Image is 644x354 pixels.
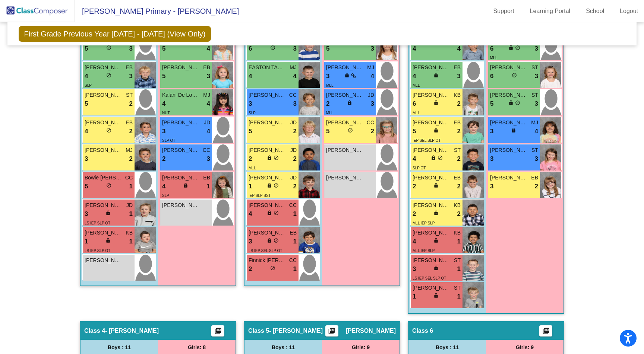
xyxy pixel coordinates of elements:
[535,182,538,191] span: 2
[249,174,286,182] span: [PERSON_NAME]
[326,111,333,115] span: MLL
[289,201,297,209] span: CC
[413,127,416,136] span: 5
[249,111,256,115] span: SLP
[454,146,461,154] span: ST
[413,64,450,71] span: [PERSON_NAME]
[162,146,199,154] span: [PERSON_NAME]
[433,265,439,271] span: lock
[274,210,279,216] span: do_not_disturb_alt
[457,182,461,191] span: 2
[413,119,450,127] span: [PERSON_NAME]
[274,238,279,243] span: do_not_disturb_alt
[412,327,433,335] span: Class 6
[457,209,461,219] span: 2
[457,264,461,274] span: 1
[457,44,461,54] span: 4
[457,71,461,81] span: 3
[454,174,461,182] span: EB
[267,155,272,160] span: lock
[490,91,527,99] span: [PERSON_NAME]
[511,128,516,133] span: lock
[249,91,286,99] span: [PERSON_NAME]
[75,5,239,17] span: [PERSON_NAME] Primary - [PERSON_NAME]
[293,209,297,219] span: 1
[203,91,210,99] span: MJ
[85,154,88,164] span: 3
[249,256,286,264] span: Finnick [PERSON_NAME]
[490,44,493,54] span: 6
[490,71,493,81] span: 6
[249,64,286,71] span: EASTON TAPIA
[413,276,446,280] span: LS IEP SEL SLP OT
[129,154,133,164] span: 2
[413,91,450,99] span: [PERSON_NAME]
[326,99,329,109] span: 2
[535,127,538,136] span: 4
[438,155,443,160] span: do_not_disturb_alt
[203,64,210,71] span: EB
[85,174,122,182] span: Bowie [PERSON_NAME]
[162,91,199,99] span: Kalani De Los [PERSON_NAME]
[524,5,577,17] a: Learning Portal
[249,264,252,274] span: 2
[490,154,493,164] span: 3
[454,201,461,209] span: KB
[274,155,279,160] span: do_not_disturb_alt
[267,238,272,243] span: lock
[293,182,297,191] span: 2
[162,119,199,127] span: [PERSON_NAME]
[129,44,133,54] span: 3
[535,154,538,164] span: 3
[531,174,538,182] span: EB
[326,83,333,87] span: MLL
[267,210,272,216] span: lock
[126,119,133,127] span: EB
[289,256,297,264] span: CC
[413,229,450,237] span: [PERSON_NAME]
[580,5,610,17] a: School
[326,174,363,182] span: [PERSON_NAME]
[162,138,175,143] span: SLP OT
[293,264,297,274] span: 1
[126,201,133,209] span: JD
[413,237,416,246] span: 4
[249,119,286,127] span: [PERSON_NAME]
[105,238,111,243] span: lock
[413,154,416,164] span: 4
[454,91,461,99] span: KB
[85,91,122,99] span: [PERSON_NAME]
[293,71,297,81] span: 4
[211,325,224,337] button: Print Students Details
[490,174,527,182] span: [PERSON_NAME]
[207,182,210,191] span: 1
[207,44,210,54] span: 4
[267,183,272,188] span: lock
[454,64,461,71] span: EB
[129,99,133,109] span: 2
[431,155,436,160] span: lock
[249,229,286,237] span: [PERSON_NAME]
[325,325,338,337] button: Print Students Details
[183,183,188,188] span: lock
[487,5,520,17] a: Support
[126,146,133,154] span: MJ
[249,99,252,109] span: 3
[535,71,538,81] span: 3
[344,73,350,78] span: lock
[433,183,439,188] span: lock
[85,127,88,136] span: 4
[249,201,286,209] span: [PERSON_NAME]
[249,182,252,191] span: 1
[207,154,210,164] span: 3
[290,146,297,154] span: JD
[85,146,122,154] span: [PERSON_NAME]
[413,284,450,292] span: [PERSON_NAME]
[129,71,133,81] span: 3
[413,166,426,170] span: SLP OT
[490,56,497,60] span: MLL
[490,119,527,127] span: [PERSON_NAME]
[85,83,92,87] span: SLP
[106,128,111,133] span: do_not_disturb_alt
[327,327,336,338] mat-icon: picture_as_pdf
